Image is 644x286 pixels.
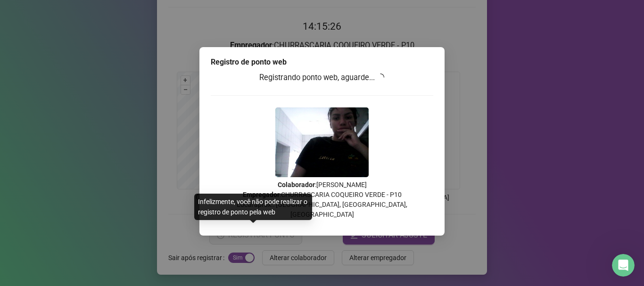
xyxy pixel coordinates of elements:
[377,74,384,81] span: loading
[211,72,433,84] h3: Registrando ponto web, aguarde...
[275,107,369,177] img: 9k=
[243,191,280,198] strong: Empregador
[194,194,312,220] div: Infelizmente, você não pode realizar o registro de ponto pela web
[612,254,635,277] iframe: Intercom live chat
[211,180,433,220] p: : [PERSON_NAME] : CHURRASCARIA COQUEIRO VERDE - P10 Local aprox.: [GEOGRAPHIC_DATA], [GEOGRAPHIC_...
[278,181,315,188] strong: Colaborador
[211,57,433,68] div: Registro de ponto web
